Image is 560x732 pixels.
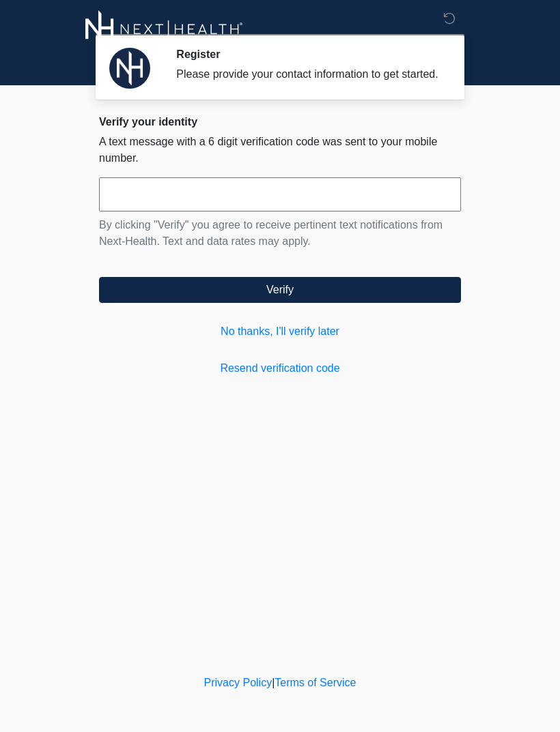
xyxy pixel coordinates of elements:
a: Resend verification code [99,360,461,377]
img: Agent Avatar [109,48,150,89]
div: Please provide your contact information to get started. [176,66,440,83]
a: | [272,677,275,688]
button: Verify [99,277,461,303]
a: Privacy Policy [204,677,272,688]
img: Next-Health Logo [85,10,243,48]
a: Terms of Service [275,677,356,688]
p: By clicking "Verify" you agree to receive pertinent text notifications from Next-Health. Text and... [99,217,461,250]
p: A text message with a 6 digit verification code was sent to your mobile number. [99,134,461,166]
h2: Verify your identity [99,115,461,128]
a: No thanks, I'll verify later [99,323,461,340]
